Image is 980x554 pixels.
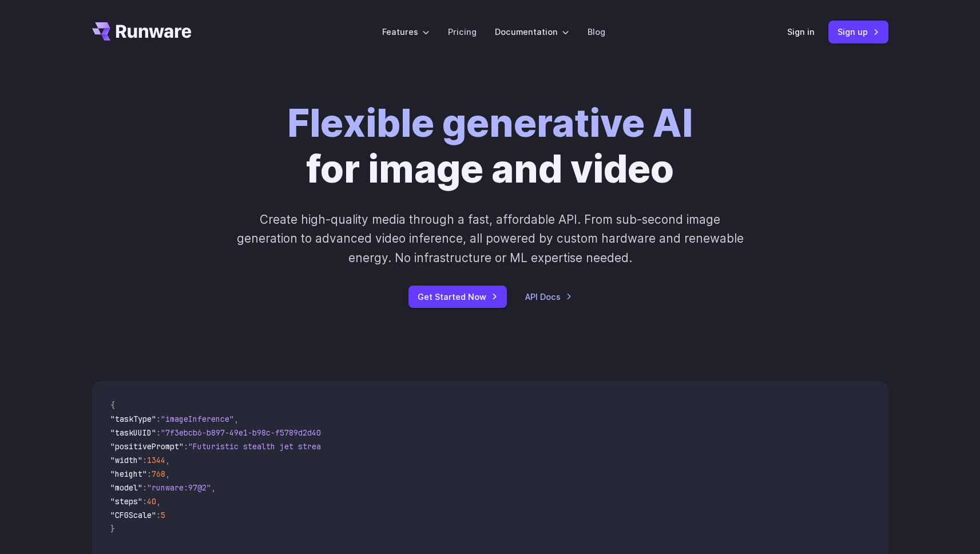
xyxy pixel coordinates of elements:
span: , [211,482,216,493]
span: : [147,469,152,479]
span: , [156,496,161,506]
a: Get Started Now [408,286,507,308]
span: : [156,414,161,424]
span: "taskType" [110,414,156,424]
span: "imageInference" [161,414,234,424]
span: "height" [110,469,147,479]
span: : [142,455,147,465]
strong: Flexible generative AI [287,100,693,146]
span: "7f3ebcb6-b897-49e1-b98c-f5789d2d40d7" [161,428,335,438]
span: "positivePrompt" [110,441,184,452]
a: Blog [588,25,605,38]
span: , [234,414,239,424]
span: 1344 [147,455,165,465]
span: : [156,510,161,520]
span: 40 [147,496,156,506]
span: { [110,400,115,410]
span: : [156,428,161,438]
a: API Docs [525,290,572,303]
span: : [142,496,147,506]
h1: for image and video [287,101,693,192]
span: : [142,482,147,493]
a: Go to / [92,22,192,41]
span: 5 [161,510,165,520]
span: } [110,524,115,534]
span: "width" [110,455,142,465]
a: Pricing [448,25,477,38]
p: Create high-quality media through a fast, affordable API. From sub-second image generation to adv... [235,210,745,267]
span: "runware:97@2" [147,482,211,493]
label: Documentation [495,25,569,38]
span: 768 [152,469,165,479]
span: "CFGScale" [110,510,156,520]
a: Sign up [828,21,888,43]
span: "Futuristic stealth jet streaking through a neon-lit cityscape with glowing purple exhaust" [188,441,605,452]
span: "model" [110,482,142,493]
span: , [165,455,170,465]
a: Sign in [787,25,815,38]
span: "taskUUID" [110,428,156,438]
span: , [165,469,170,479]
label: Features [382,25,430,38]
span: : [184,441,188,452]
span: "steps" [110,496,142,506]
